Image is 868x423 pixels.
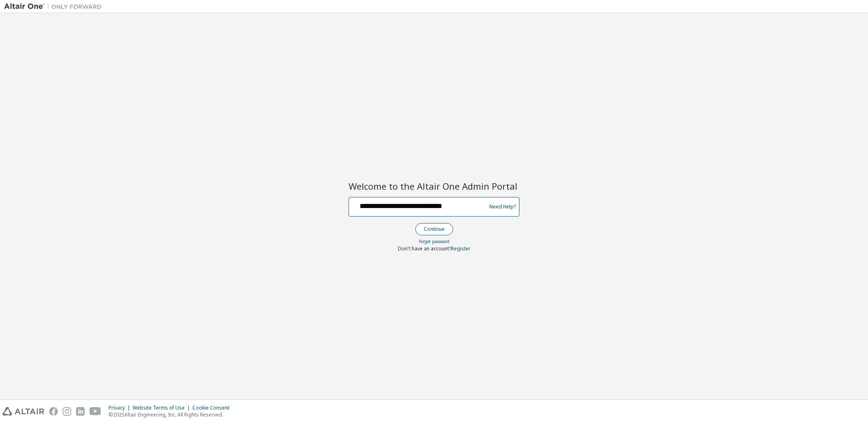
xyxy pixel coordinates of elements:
[192,405,234,411] div: Cookie Consent
[63,407,71,416] img: instagram.svg
[489,206,516,207] a: Need Help?
[4,2,106,11] img: Altair One
[109,411,234,418] p: © 2025 Altair Engineering, Inc. All Rights Reserved.
[109,405,133,411] div: Privacy
[2,407,44,416] img: altair_logo.svg
[89,407,101,416] img: youtube.svg
[419,239,449,244] a: Forgot password
[451,245,471,252] a: Register
[76,407,85,416] img: linkedin.svg
[133,405,192,411] div: Website Terms of Use
[49,407,58,416] img: facebook.svg
[398,245,451,252] span: Don't have an account?
[415,223,453,235] button: Continue
[349,180,519,192] h2: Welcome to the Altair One Admin Portal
